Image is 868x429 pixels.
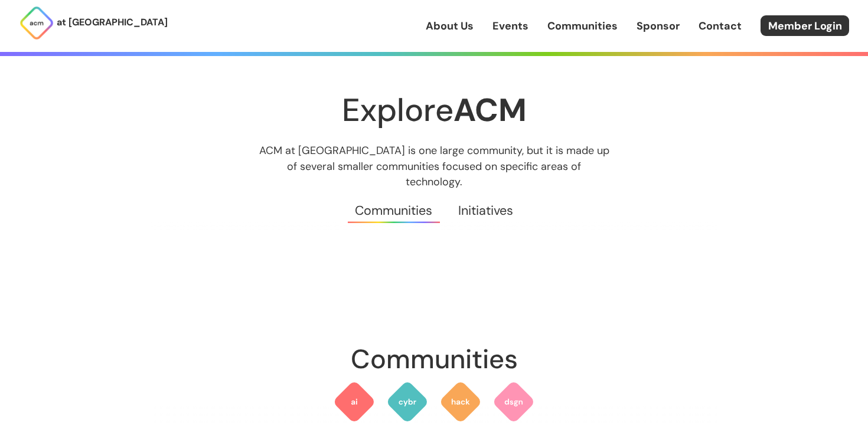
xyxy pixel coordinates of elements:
p: at [GEOGRAPHIC_DATA] [57,15,168,30]
img: ACM Cyber [386,381,429,423]
a: About Us [426,18,474,34]
a: Communities [342,189,445,232]
img: ACM Hack [439,381,482,423]
p: ACM at [GEOGRAPHIC_DATA] is one large community, but it is made up of several smaller communities... [248,143,620,189]
h2: Communities [151,338,717,381]
img: ACM Design [492,381,535,423]
h1: Explore [151,93,717,127]
a: Communities [547,18,618,34]
img: ACM Logo [19,5,54,41]
a: at [GEOGRAPHIC_DATA] [19,5,168,41]
a: Initiatives [445,189,526,232]
strong: ACM [453,89,527,131]
a: Sponsor [637,18,680,34]
a: Member Login [761,15,849,36]
a: Contact [699,18,742,34]
a: Events [492,18,528,34]
img: ACM AI [333,381,376,423]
